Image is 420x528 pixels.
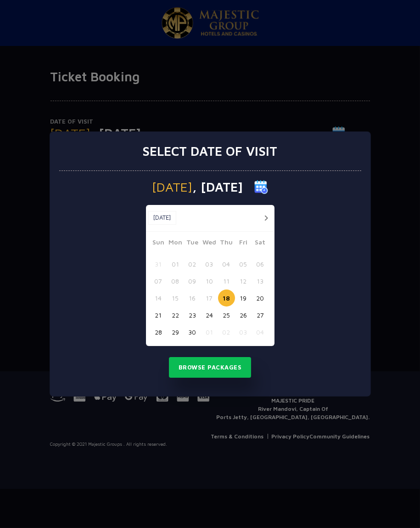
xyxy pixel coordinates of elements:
[184,307,201,324] button: 23
[235,307,252,324] button: 26
[201,307,218,324] button: 24
[254,180,268,194] img: calender icon
[218,290,235,307] button: 18
[150,307,167,324] button: 21
[252,307,269,324] button: 27
[184,255,201,273] button: 02
[167,273,184,290] button: 08
[201,273,218,290] button: 10
[252,324,269,341] button: 04
[167,324,184,341] button: 29
[218,324,235,341] button: 02
[184,237,201,250] span: Tue
[150,273,167,290] button: 07
[193,181,243,193] span: , [DATE]
[184,290,201,307] button: 16
[235,255,252,273] button: 05
[201,237,218,250] span: Wed
[167,237,184,250] span: Mon
[150,290,167,307] button: 14
[201,255,218,273] button: 03
[235,324,252,341] button: 03
[167,290,184,307] button: 15
[201,324,218,341] button: 01
[235,290,252,307] button: 19
[252,290,269,307] button: 20
[167,255,184,273] button: 01
[218,273,235,290] button: 11
[252,237,269,250] span: Sat
[235,237,252,250] span: Fri
[150,237,167,250] span: Sun
[184,273,201,290] button: 09
[201,290,218,307] button: 17
[235,273,252,290] button: 12
[218,237,235,250] span: Thu
[148,211,176,225] button: [DATE]
[150,255,167,273] button: 31
[252,273,269,290] button: 13
[143,143,278,159] h3: Select date of visit
[169,357,252,378] button: Browse Packages
[167,307,184,324] button: 22
[184,324,201,341] button: 30
[218,307,235,324] button: 25
[252,255,269,273] button: 06
[218,255,235,273] button: 04
[152,181,193,193] span: [DATE]
[150,324,167,341] button: 28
